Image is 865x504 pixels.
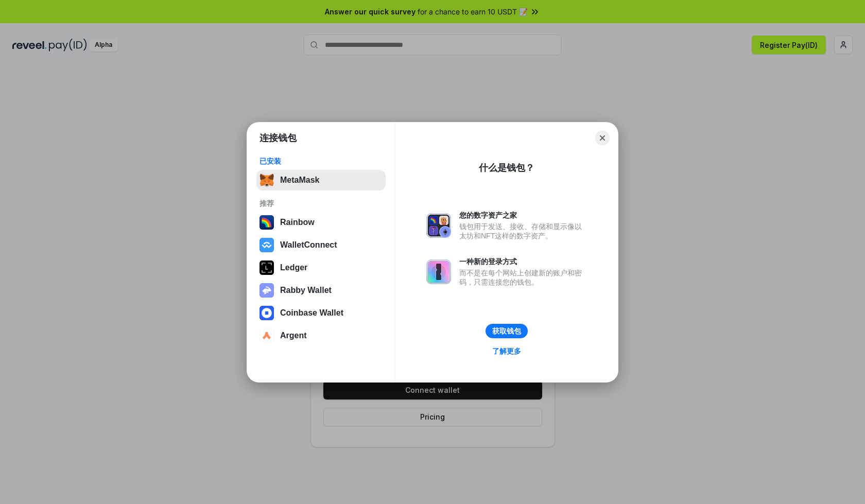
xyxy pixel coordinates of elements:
[595,131,610,145] button: Close
[280,308,343,318] div: Coinbase Wallet
[426,213,451,238] img: svg+xml,%3Csvg%20xmlns%3D%22http%3A%2F%2Fwww.w3.org%2F2000%2Fsvg%22%20fill%3D%22none%22%20viewBox...
[479,162,534,174] div: 什么是钱包？
[280,263,307,272] div: Ledger
[492,326,521,336] div: 获取钱包
[492,346,521,356] div: 了解更多
[259,238,274,252] img: svg+xml,%3Csvg%20width%3D%2228%22%20height%3D%2228%22%20viewBox%3D%220%200%2028%2028%22%20fill%3D...
[256,257,386,278] button: Ledger
[280,331,307,340] div: Argent
[259,215,274,230] img: svg+xml,%3Csvg%20width%3D%22120%22%20height%3D%22120%22%20viewBox%3D%220%200%20120%20120%22%20fil...
[259,328,274,343] img: svg+xml,%3Csvg%20width%3D%2228%22%20height%3D%2228%22%20viewBox%3D%220%200%2028%2028%22%20fill%3D...
[256,280,386,301] button: Rabby Wallet
[486,344,527,358] a: 了解更多
[256,212,386,233] button: Rainbow
[259,132,297,144] h1: 连接钱包
[459,268,587,287] div: 而不是在每个网站上创建新的账户和密码，只需连接您的钱包。
[259,283,274,298] img: svg+xml,%3Csvg%20xmlns%3D%22http%3A%2F%2Fwww.w3.org%2F2000%2Fsvg%22%20fill%3D%22none%22%20viewBox...
[459,222,587,240] div: 钱包用于发送、接收、存储和显示像以太坊和NFT这样的数字资产。
[259,173,274,187] img: svg+xml,%3Csvg%20fill%3D%22none%22%20height%3D%2233%22%20viewBox%3D%220%200%2035%2033%22%20width%...
[256,170,386,190] button: MetaMask
[256,303,386,323] button: Coinbase Wallet
[280,240,337,250] div: WalletConnect
[259,199,383,208] div: 推荐
[280,286,332,295] div: Rabby Wallet
[259,306,274,320] img: svg+xml,%3Csvg%20width%3D%2228%22%20height%3D%2228%22%20viewBox%3D%220%200%2028%2028%22%20fill%3D...
[259,157,383,166] div: 已安装
[256,325,386,346] button: Argent
[426,259,451,284] img: svg+xml,%3Csvg%20xmlns%3D%22http%3A%2F%2Fwww.w3.org%2F2000%2Fsvg%22%20fill%3D%22none%22%20viewBox...
[459,211,587,220] div: 您的数字资产之家
[459,257,587,266] div: 一种新的登录方式
[280,218,315,227] div: Rainbow
[280,176,319,185] div: MetaMask
[259,260,274,275] img: svg+xml,%3Csvg%20xmlns%3D%22http%3A%2F%2Fwww.w3.org%2F2000%2Fsvg%22%20width%3D%2228%22%20height%3...
[486,324,528,338] button: 获取钱包
[256,235,386,255] button: WalletConnect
